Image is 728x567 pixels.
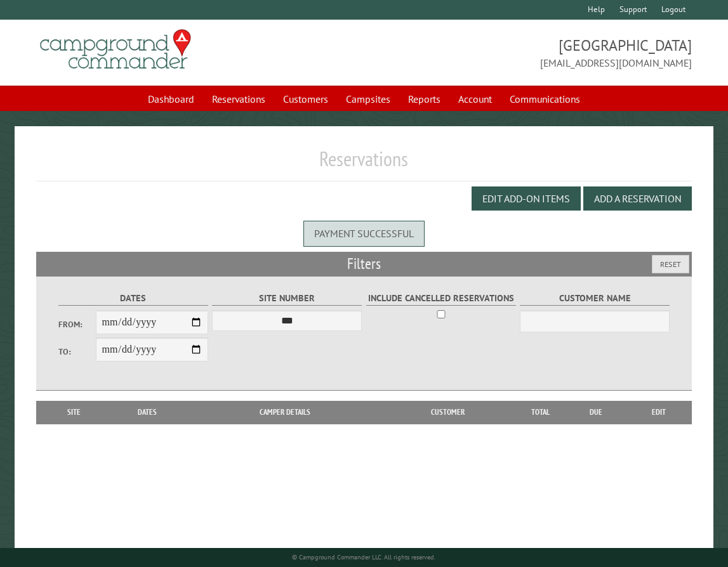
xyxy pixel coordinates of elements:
[292,553,435,561] small: © Campground Commander LLC. All rights reserved.
[140,87,202,111] a: Dashboard
[366,291,516,306] label: Include Cancelled Reservations
[303,221,425,246] div: Payment successful
[381,401,515,424] th: Customer
[652,255,689,273] button: Reset
[36,25,195,74] img: Campground Commander
[58,291,208,306] label: Dates
[106,401,189,424] th: Dates
[626,401,692,424] th: Edit
[566,401,626,424] th: Due
[212,291,362,306] label: Site Number
[583,186,692,211] button: Add a Reservation
[189,401,381,424] th: Camper Details
[275,87,336,111] a: Customers
[364,35,692,70] span: [GEOGRAPHIC_DATA] [EMAIL_ADDRESS][DOMAIN_NAME]
[502,87,588,111] a: Communications
[451,87,500,111] a: Account
[520,291,670,306] label: Customer Name
[338,87,398,111] a: Campsites
[472,186,581,211] button: Edit Add-on Items
[36,252,691,276] h2: Filters
[58,346,96,358] label: To:
[36,147,691,181] h1: Reservations
[400,87,448,111] a: Reports
[58,318,96,330] label: From:
[204,87,273,111] a: Reservations
[515,401,566,424] th: Total
[43,401,105,424] th: Site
